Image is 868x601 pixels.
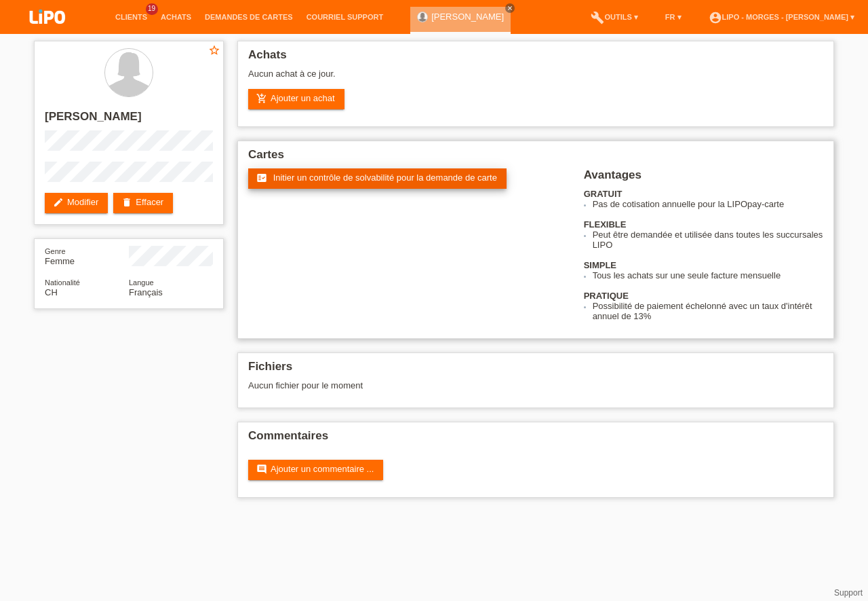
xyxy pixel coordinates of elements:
[256,464,267,475] i: comment
[273,172,497,183] span: Initier un contrôle de solvabilité pour la demande de carte
[53,197,64,208] i: edit
[593,270,823,280] li: Tous les achats sur une seule facture mensuelle
[256,172,267,183] i: fact_check
[593,301,823,321] li: Possibilité de paiement échelonné avec un taux d'intérêt annuel de 13%
[658,13,688,21] a: FR ▾
[45,247,66,255] span: Genre
[45,246,129,266] div: Femme
[154,13,198,21] a: Achats
[584,219,627,230] b: FLEXIBLE
[505,3,515,13] a: close
[584,260,616,270] b: SIMPLE
[108,13,154,21] a: Clients
[45,278,80,287] span: Nationalité
[591,11,604,24] i: build
[248,148,823,168] h2: Cartes
[593,230,823,250] li: Peut être demandée et utilisée dans toutes les succursales LIPO
[146,3,158,15] span: 19
[248,380,663,390] div: Aucun fichier pour le moment
[45,193,108,213] a: editModifier
[129,278,154,287] span: Langue
[709,11,722,24] i: account_circle
[248,460,383,480] a: commentAjouter un commentaire ...
[507,5,513,12] i: close
[45,287,58,297] span: Suisse
[584,168,823,189] h2: Avantages
[121,197,132,208] i: delete
[129,287,163,297] span: Français
[45,110,213,130] h2: [PERSON_NAME]
[584,13,644,21] a: buildOutils ▾
[248,168,507,189] a: fact_check Initier un contrôle de solvabilité pour la demande de carte
[431,12,504,22] a: [PERSON_NAME]
[256,93,267,104] i: add_shopping_cart
[198,13,300,21] a: Demandes de cartes
[248,360,823,380] h2: Fichiers
[208,44,220,56] i: star_border
[113,193,173,213] a: deleteEffacer
[248,69,823,89] div: Aucun achat à ce jour.
[248,429,823,450] h2: Commentaires
[834,588,863,598] a: Support
[584,189,623,199] b: GRATUIT
[593,199,823,209] li: Pas de cotisation annuelle pour la LIPOpay-carte
[584,291,629,301] b: PRATIQUE
[248,48,823,69] h2: Achats
[300,13,390,21] a: Courriel Support
[248,89,344,109] a: add_shopping_cartAjouter un achat
[14,28,81,38] a: LIPO pay
[208,44,220,58] a: star_border
[702,13,861,21] a: account_circleLIPO - Morges - [PERSON_NAME] ▾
